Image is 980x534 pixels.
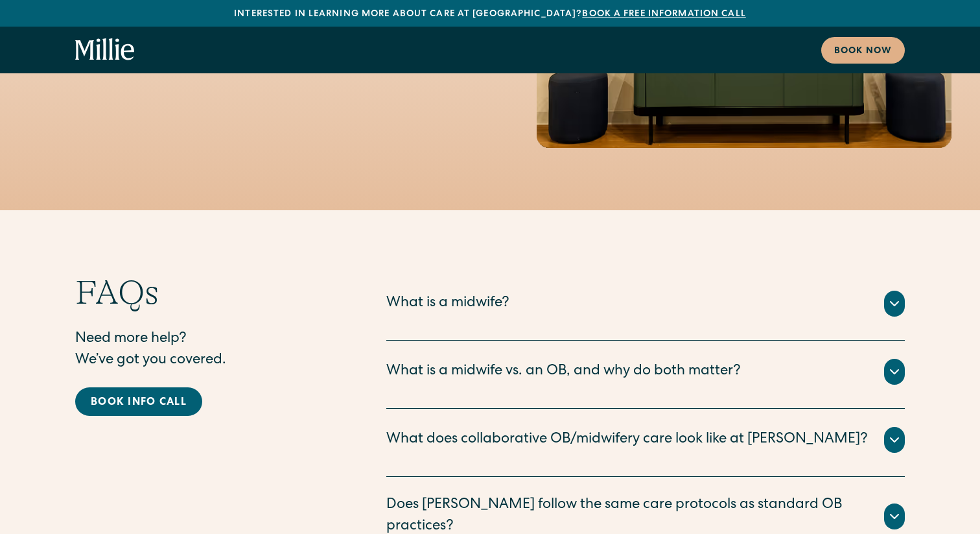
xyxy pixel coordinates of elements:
p: Need more help? We’ve got you covered. [75,329,334,372]
div: Book info call [91,395,187,411]
a: Book a free information call [582,10,745,19]
div: What is a midwife vs. an OB, and why do both matter? [386,361,741,383]
div: Book now [834,45,892,58]
a: home [75,38,135,62]
a: Book now [821,37,905,64]
div: What does collaborative OB/midwifery care look like at [PERSON_NAME]? [386,430,868,451]
div: What is a midwife? [386,293,509,315]
a: Book info call [75,387,202,416]
h2: FAQs [75,273,334,313]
